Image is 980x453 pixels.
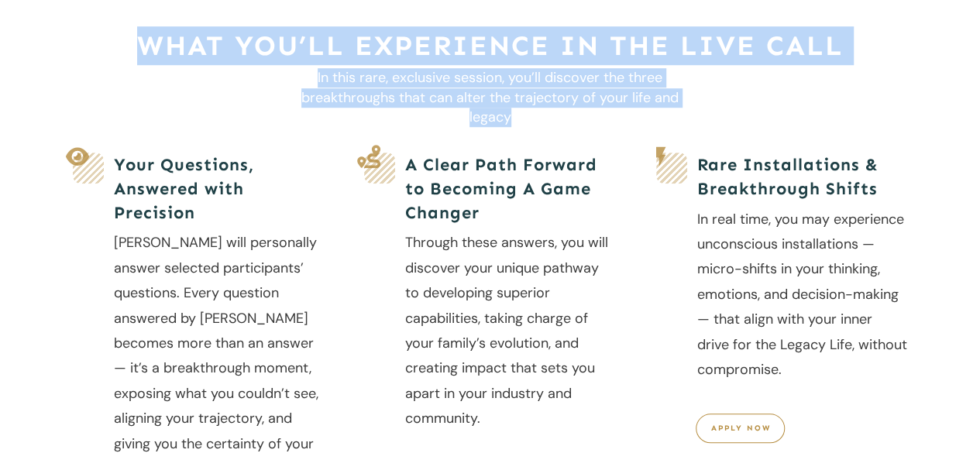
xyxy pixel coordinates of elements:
p: In real time, you may experience unconscious installations — micro-shifts in your thinking, emoti... [696,207,906,398]
p: Through these answers, you will discover your unique pathway to developing superior capabilities,... [405,230,615,446]
span: apply now [710,424,770,433]
h5: Rare Installations & Breakthrough Shifts [696,153,906,201]
h2: What You’ll Experience in the Live Call [73,26,908,67]
h5: A Clear Path Forward to Becoming A Game Changer [405,153,615,225]
p: In this rare, exclusive session, you’ll discover the three breakthroughs that can alter the traje... [298,68,683,127]
a: apply now [696,414,785,443]
h5: Your Questions, Answered with Precision [114,153,323,225]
